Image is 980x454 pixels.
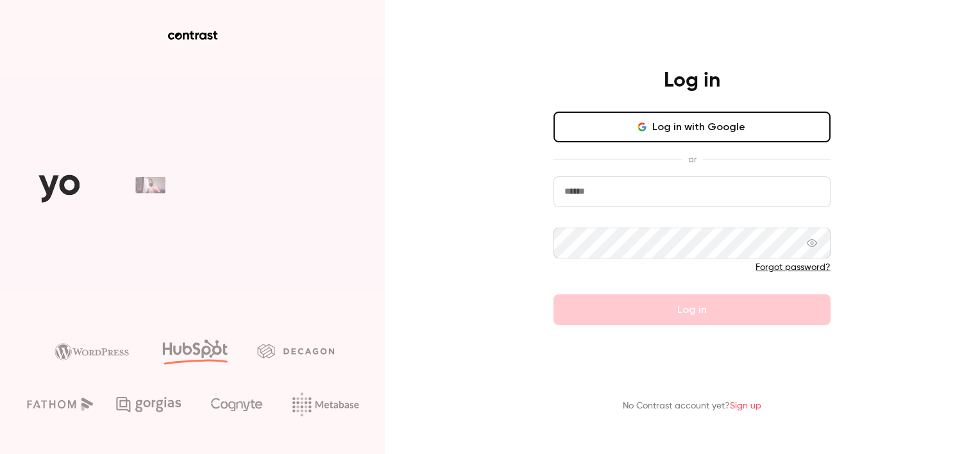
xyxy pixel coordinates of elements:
img: decagon [257,344,334,358]
a: Forgot password? [756,263,831,272]
h4: Log in [664,68,720,94]
p: No Contrast account yet? [623,399,761,413]
a: Sign up [730,401,761,410]
span: or [682,153,703,166]
button: Log in with Google [553,112,831,142]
